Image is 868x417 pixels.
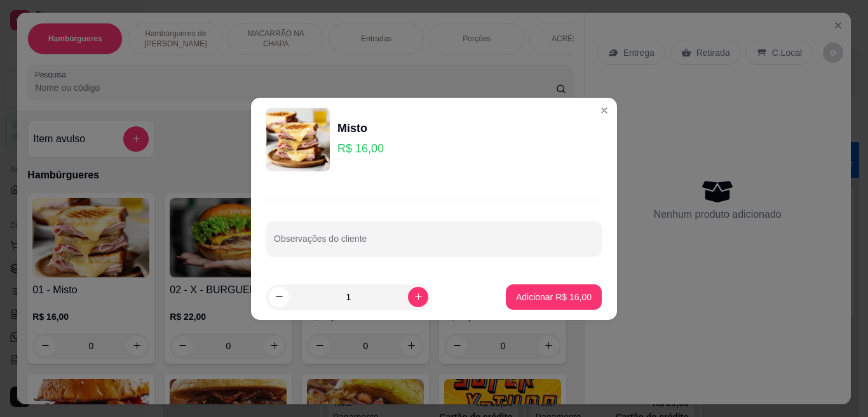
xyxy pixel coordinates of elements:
button: Adicionar R$ 16,00 [506,284,602,310]
input: Observações do cliente [274,237,594,250]
div: Misto [337,119,384,137]
button: increase-product-quantity [408,287,428,307]
button: decrease-product-quantity [269,287,289,307]
img: product-image [266,108,330,171]
button: Close [594,100,614,121]
p: Adicionar R$ 16,00 [516,291,592,303]
p: R$ 16,00 [337,140,384,157]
